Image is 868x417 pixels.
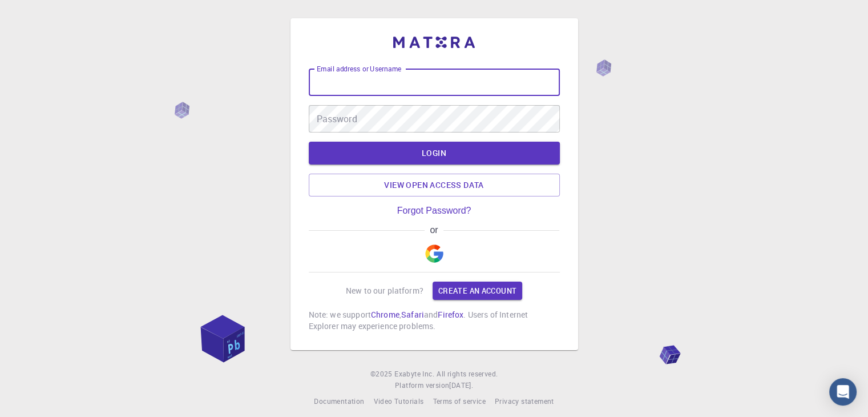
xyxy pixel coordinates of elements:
label: Email address or Username [317,64,401,74]
a: Safari [401,309,424,320]
a: Terms of service [433,396,485,407]
span: All rights reserved. [437,368,498,380]
a: Exabyte Inc. [394,368,434,380]
p: Note: we support , and . Users of Internet Explorer may experience problems. [309,309,560,332]
span: Terms of service [433,396,485,406]
a: View open access data [309,174,560,197]
span: Privacy statement [495,396,554,406]
a: Privacy statement [495,396,554,407]
span: Exabyte Inc. [394,369,434,378]
a: Documentation [314,396,364,407]
span: or [425,225,443,235]
a: Chrome [371,309,399,320]
a: Firefox [438,309,463,320]
span: [DATE] . [449,380,473,390]
img: Google [425,244,443,263]
p: New to our platform? [346,285,423,296]
div: Open Intercom Messenger [829,378,857,406]
a: Video Tutorials [373,396,423,407]
a: [DATE]. [449,380,473,391]
span: Documentation [314,396,364,406]
a: Create an account [433,282,522,300]
span: Platform version [395,380,449,391]
span: © 2025 [370,368,394,380]
span: Video Tutorials [373,396,423,406]
a: Forgot Password? [397,206,471,216]
button: LOGIN [309,142,560,165]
